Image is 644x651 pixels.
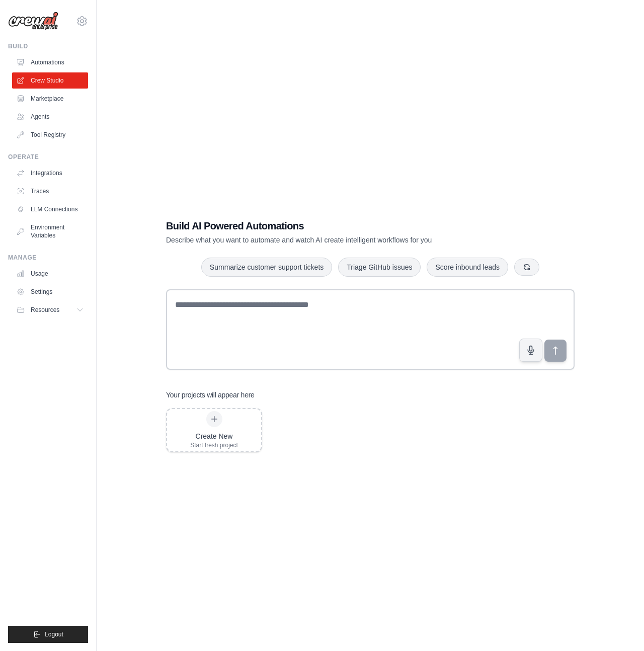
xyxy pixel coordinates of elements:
a: Tool Registry [12,127,88,143]
h3: Your projects will appear here [166,390,255,400]
button: Summarize customer support tickets [201,258,332,277]
a: Integrations [12,165,88,181]
a: Agents [12,109,88,125]
h1: Build AI Powered Automations [166,219,504,233]
a: Marketplace [12,91,88,107]
a: Crew Studio [12,72,88,89]
div: Build [8,42,88,50]
span: Logout [45,630,63,638]
a: Environment Variables [12,219,88,243]
div: Start fresh project [190,441,238,449]
iframe: Chat Widget [594,603,644,651]
a: Traces [12,183,88,199]
button: Triage GitHub issues [338,258,421,277]
div: 채팅 위젯 [594,603,644,651]
button: Click to speak your automation idea [519,339,542,362]
div: Manage [8,254,88,262]
span: Resources [31,306,59,314]
img: Logo [8,12,58,31]
button: Score inbound leads [427,258,508,277]
div: Operate [8,153,88,161]
p: Describe what you want to automate and watch AI create intelligent workflows for you [166,235,504,245]
a: Settings [12,284,88,300]
a: LLM Connections [12,201,88,217]
button: Get new suggestions [514,259,539,276]
button: Resources [12,302,88,318]
button: Logout [8,626,88,643]
a: Automations [12,54,88,70]
a: Usage [12,266,88,282]
div: Create New [190,431,238,441]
